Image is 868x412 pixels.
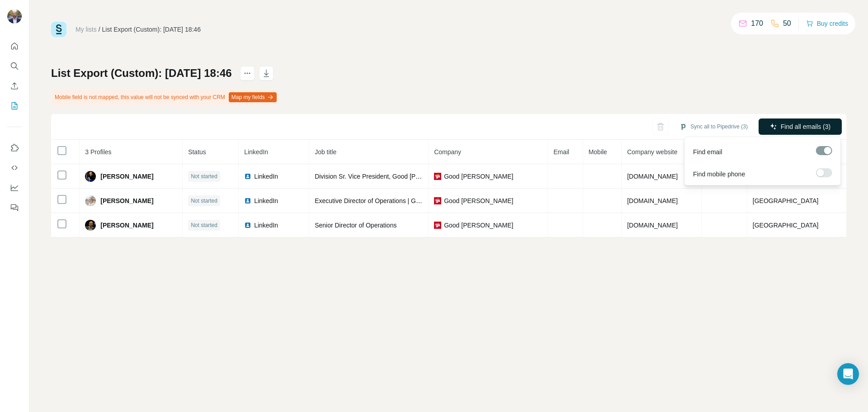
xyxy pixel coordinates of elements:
button: actions [240,66,255,81]
span: LinkedIn [254,172,278,181]
img: LinkedIn logo [244,197,251,204]
button: Enrich CSV [7,78,22,94]
span: LinkedIn [254,196,278,205]
a: My lists [75,26,97,33]
p: 50 [783,18,791,29]
span: LinkedIn [254,221,278,230]
span: 3 Profiles [85,148,111,156]
div: Mobile field is not mapped, this value will not be synced with your CRM [51,90,278,105]
button: Find all emails (3) [759,118,842,135]
h1: List Export (Custom): [DATE] 18:46 [51,66,232,81]
img: company-logo [434,173,441,180]
div: List Export (Custom): [DATE] 18:46 [102,25,201,34]
img: LinkedIn logo [244,222,251,229]
button: Buy credits [806,17,848,30]
span: [PERSON_NAME] [100,221,153,230]
span: Not started [191,172,217,180]
span: Good [PERSON_NAME] [444,172,513,181]
span: Email [553,148,569,156]
button: Sync all to Pipedrive (3) [673,120,754,133]
button: Use Surfe on LinkedIn [7,140,22,156]
span: Company website [627,148,677,156]
span: [PERSON_NAME] [100,196,153,205]
span: Senior Director of Operations [315,222,396,229]
img: Avatar [7,9,22,24]
button: Map my fields [229,92,277,102]
span: Job title [315,148,336,156]
span: Division Sr. Vice President, Good [PERSON_NAME]/Camping World [315,173,507,180]
span: [PERSON_NAME] [100,172,153,181]
p: 170 [751,18,763,29]
span: Find mobile phone [693,170,745,179]
span: Find email [693,147,722,156]
img: company-logo [434,222,441,229]
button: Quick start [7,38,22,54]
span: [GEOGRAPHIC_DATA] [753,222,819,229]
img: company-logo [434,197,441,204]
span: Not started [191,221,217,229]
img: Avatar [85,171,96,182]
span: [DOMAIN_NAME] [627,197,678,204]
div: Open Intercom Messenger [837,363,859,385]
button: Search [7,58,22,74]
span: [DOMAIN_NAME] [627,173,678,180]
button: My lists [7,98,22,114]
span: Mobile [589,148,607,156]
span: [DOMAIN_NAME] [627,222,678,229]
button: Feedback [7,199,22,216]
button: Use Surfe API [7,160,22,176]
button: Dashboard [7,180,22,196]
span: Not started [191,197,217,205]
span: LinkedIn [244,148,268,156]
img: Avatar [85,195,96,206]
li: / [99,25,100,34]
span: Executive Director of Operations | Good [PERSON_NAME] Financial Protection Products [315,197,564,204]
span: Status [188,148,206,156]
img: Avatar [85,220,96,231]
span: Find all emails (3) [781,122,830,131]
span: Good [PERSON_NAME] [444,221,513,230]
span: Good [PERSON_NAME] [444,196,513,205]
img: Surfe Logo [51,22,66,37]
img: LinkedIn logo [244,173,251,180]
span: [GEOGRAPHIC_DATA] [753,197,819,204]
span: Company [434,148,461,156]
